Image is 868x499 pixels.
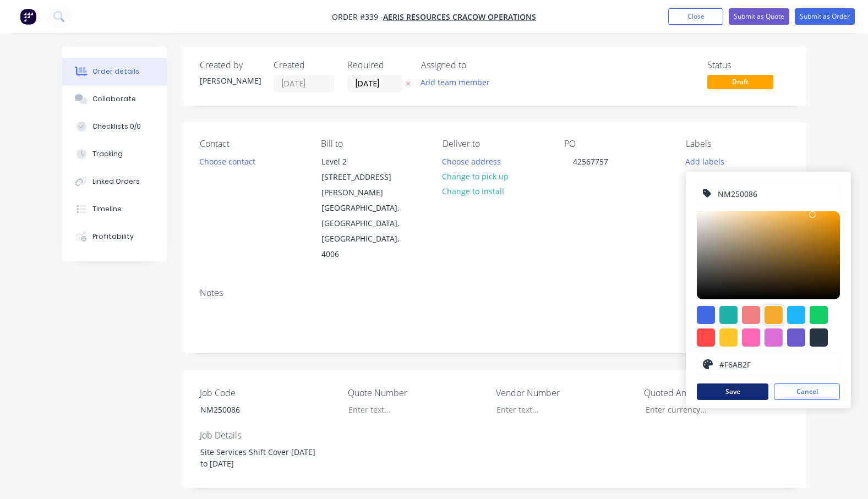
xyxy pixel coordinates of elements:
[686,139,790,149] div: Labels
[795,8,855,25] button: Submit as Order
[719,328,738,347] div: #ffc82c
[200,429,337,442] label: Job Details
[765,306,783,324] div: #f6ab2f
[62,168,167,195] button: Linked Orders
[707,60,790,70] div: Status
[62,140,167,168] button: Tracking
[200,288,790,298] div: Notes
[347,60,408,70] div: Required
[421,60,531,70] div: Assigned to
[62,58,167,85] button: Order details
[810,306,828,324] div: #13ce66
[348,386,485,399] label: Quote Number
[62,85,167,113] button: Collaborate
[92,177,140,187] div: Linked Orders
[774,383,840,400] button: Cancel
[92,94,136,104] div: Collaborate
[697,383,768,400] button: Save
[321,139,425,149] div: Bill to
[697,306,715,324] div: #4169e1
[707,75,773,89] span: Draft
[92,232,134,242] div: Profitability
[321,154,413,200] div: Level 2 [STREET_ADDRESS][PERSON_NAME]
[719,306,738,324] div: #20b2aa
[20,8,36,25] img: Factory
[192,402,329,418] div: NM250086
[62,195,167,223] button: Timeline
[200,75,260,86] div: [PERSON_NAME]
[668,8,723,25] button: Close
[312,153,422,262] div: Level 2 [STREET_ADDRESS][PERSON_NAME][GEOGRAPHIC_DATA], [GEOGRAPHIC_DATA], [GEOGRAPHIC_DATA], 4006
[496,386,634,399] label: Vendor Number
[680,153,730,168] button: Add labels
[717,183,834,204] input: Enter label name...
[443,139,547,149] div: Deliver to
[421,75,496,90] button: Add team member
[810,328,828,347] div: #273444
[636,402,782,418] input: Enter currency...
[697,328,715,347] div: #ff4949
[742,306,760,324] div: #f08080
[200,60,260,70] div: Created by
[436,184,510,199] button: Change to install
[92,67,139,76] div: Order details
[62,113,167,140] button: Checklists 0/0
[742,328,760,347] div: #ff69b4
[200,386,337,399] label: Job Code
[729,8,789,25] button: Submit as Quote
[436,169,515,184] button: Change to pick up
[193,153,261,168] button: Choose contact
[332,12,383,22] span: Order #339 -
[564,139,668,149] div: PO
[274,60,334,70] div: Created
[787,306,805,324] div: #1fb6ff
[414,75,495,90] button: Add team member
[564,153,617,169] div: 42567757
[92,204,122,214] div: Timeline
[383,12,536,22] a: Aeris Resources Cracow Operations
[62,223,167,250] button: Profitability
[200,139,304,149] div: Contact
[321,200,413,262] div: [GEOGRAPHIC_DATA], [GEOGRAPHIC_DATA], [GEOGRAPHIC_DATA], 4006
[436,153,507,168] button: Choose address
[92,149,123,159] div: Tracking
[92,122,141,131] div: Checklists 0/0
[644,386,782,399] label: Quoted Amount
[192,444,329,471] div: Site Services Shift Cover [DATE] to [DATE]
[765,328,783,347] div: #da70d6
[787,328,805,347] div: #6a5acd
